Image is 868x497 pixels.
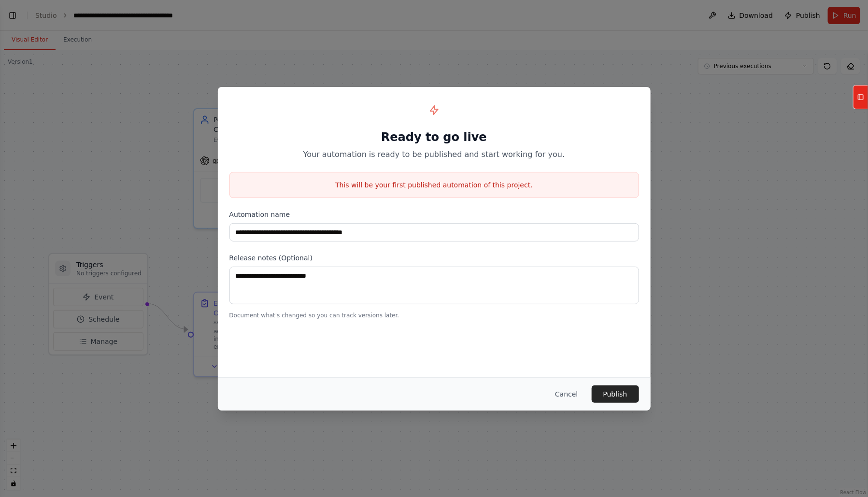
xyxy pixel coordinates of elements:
label: Automation name [229,210,639,219]
p: Your automation is ready to be published and start working for you. [229,149,639,160]
button: Publish [592,385,639,403]
label: Release notes (Optional) [229,253,639,263]
p: Document what's changed so you can track versions later. [229,312,639,319]
button: Cancel [547,385,585,403]
p: This will be your first published automation of this project. [230,180,639,190]
h1: Ready to go live [229,129,639,145]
